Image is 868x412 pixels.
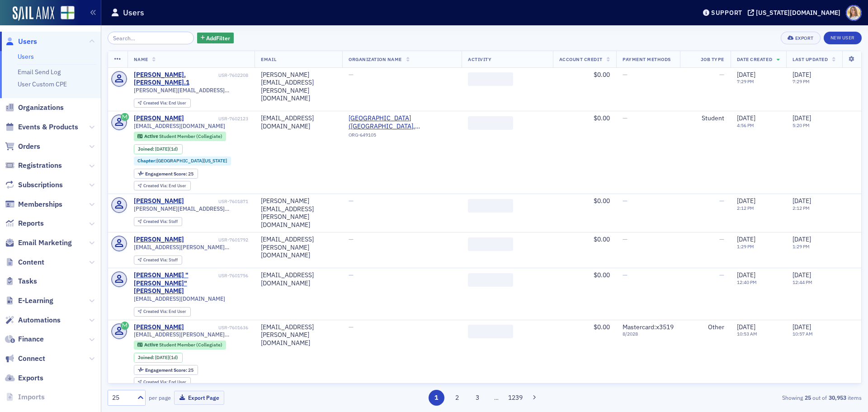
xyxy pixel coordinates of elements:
[793,78,810,85] time: 7:29 PM
[134,353,183,363] div: Joined: 2025-08-26 00:00:00
[594,197,610,205] span: $0.00
[174,391,224,405] button: Export Page
[134,323,184,331] div: [PERSON_NAME]
[737,279,757,285] time: 12:40 PM
[5,161,62,170] a: Registrations
[349,235,354,243] span: —
[803,393,812,402] strong: 25
[719,197,724,205] span: —
[144,133,159,139] span: Active
[134,331,249,338] span: [EMAIL_ADDRESS][PERSON_NAME][DOMAIN_NAME]
[349,132,455,141] div: ORG-649105
[143,380,186,385] div: End User
[737,78,754,85] time: 7:29 PM
[18,103,64,113] span: Organizations
[18,373,43,383] span: Exports
[143,257,169,263] span: Created Via :
[5,392,45,402] a: Imports
[594,323,610,331] span: $0.00
[559,56,602,62] span: Account Credit
[134,181,191,190] div: Created Via: End User
[137,133,222,139] a: Active Student Member (Collegiate)
[185,237,248,243] div: USR-7601792
[123,7,144,18] h1: Users
[185,325,248,331] div: USR-7601636
[134,144,183,154] div: Joined: 2025-08-26 00:00:00
[737,197,755,205] span: [DATE]
[719,271,724,279] span: —
[793,323,811,331] span: [DATE]
[349,71,354,79] span: —
[261,236,336,260] div: [EMAIL_ADDRESS][PERSON_NAME][DOMAIN_NAME]
[134,236,184,244] div: [PERSON_NAME]
[218,72,248,78] div: USR-7602208
[781,32,820,44] button: Export
[137,342,222,348] a: Active Student Member (Collegiate)
[134,365,198,375] div: Engagement Score: 25
[623,197,627,205] span: —
[261,114,336,130] div: [EMAIL_ADDRESS][DOMAIN_NAME]
[5,373,43,383] a: Exports
[748,9,844,16] button: [US_STATE][DOMAIN_NAME]
[793,197,811,205] span: [DATE]
[18,296,53,306] span: E-Learning
[155,354,169,360] span: [DATE]
[623,71,627,79] span: —
[686,323,724,331] div: Other
[143,218,169,224] span: Created Via :
[137,157,156,164] span: Chapter :
[18,68,61,76] a: Email Send Log
[701,56,724,62] span: Job Type
[134,132,226,141] div: Active: Active: Student Member (Collegiate)
[793,331,813,337] time: 10:57 AM
[143,101,186,106] div: End User
[5,315,61,325] a: Automations
[468,116,513,130] span: ‌
[134,197,184,205] div: [PERSON_NAME]
[5,238,72,248] a: Email Marketing
[145,367,188,373] span: Engagement Score :
[793,235,811,243] span: [DATE]
[155,355,178,360] div: (1d)
[145,368,193,373] div: 25
[5,257,44,267] a: Content
[18,37,37,47] span: Users
[18,122,78,132] span: Events & Products
[18,257,44,267] span: Content
[508,390,524,406] button: 1239
[594,271,610,279] span: $0.00
[18,238,72,248] span: Email Marketing
[143,258,178,263] div: Staff
[134,56,148,62] span: Name
[737,56,772,62] span: Date Created
[737,205,754,211] time: 2:12 PM
[737,243,754,250] time: 1:29 PM
[349,114,455,130] span: Auburn University College of Business (Auburn University, AL)
[134,341,226,350] div: Active: Active: Student Member (Collegiate)
[719,235,724,243] span: —
[134,71,217,87] a: [PERSON_NAME].[PERSON_NAME].1
[793,71,811,79] span: [DATE]
[5,354,45,364] a: Connect
[349,197,354,205] span: —
[349,114,455,130] a: [GEOGRAPHIC_DATA] ([GEOGRAPHIC_DATA], [GEOGRAPHIC_DATA])
[149,393,171,402] label: per page
[134,87,249,94] span: [PERSON_NAME][EMAIL_ADDRESS][PERSON_NAME][DOMAIN_NAME]
[143,100,169,106] span: Created Via :
[594,71,610,79] span: $0.00
[737,271,755,279] span: [DATE]
[623,235,627,243] span: —
[134,169,198,179] div: Engagement Score: 25
[206,34,230,42] span: Add Filter
[155,146,169,152] span: [DATE]
[54,6,75,21] a: View Homepage
[5,199,62,209] a: Memberships
[112,393,132,403] div: 25
[134,114,184,123] div: [PERSON_NAME]
[143,219,178,224] div: Staff
[134,256,182,265] div: Created Via: Staff
[793,56,828,62] span: Last Updated
[793,122,810,128] time: 5:20 PM
[134,99,191,108] div: Created Via: End User
[623,56,671,62] span: Payment Methods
